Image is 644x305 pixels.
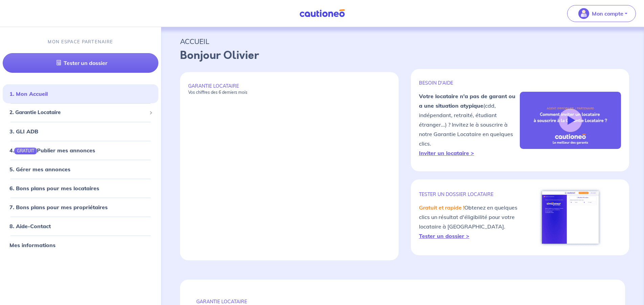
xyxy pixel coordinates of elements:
[48,39,113,45] p: MON ESPACE PARTENAIRE
[9,204,108,211] a: 7. Bons plans pour mes propriétaires
[196,299,609,305] p: GARANTIE LOCATAIRE
[567,5,636,22] button: illu_account_valid_menu.svgMon compte
[419,233,469,239] a: Tester un dossier >
[188,90,247,95] em: Vos chiffres des 6 derniers mois
[419,150,474,156] a: Inviter un locataire >
[419,204,464,211] em: Gratuit et rapide !
[9,90,48,97] a: 1. Mon Accueil
[188,83,391,95] p: GARANTIE LOCATAIRE
[419,91,520,158] p: (cdd, indépendant, retraité, étudiant étranger...) ? Invitez le à souscrire à notre Garantie Loca...
[419,191,520,197] p: TESTER un dossier locataire
[3,87,158,101] div: 1. Mon Accueil
[3,53,158,73] a: Tester un dossier
[180,47,625,64] p: Bonjour Olivier
[9,242,55,248] a: Mes informations
[3,181,158,195] div: 6. Bons plans pour mes locataires
[3,162,158,176] div: 5. Gérer mes annonces
[3,144,158,157] div: 4.GRATUITPublier mes annonces
[3,238,158,252] div: Mes informations
[9,166,70,173] a: 5. Gérer mes annonces
[520,92,621,149] img: video-gli-new-none.jpg
[9,147,95,154] a: 4.GRATUITPublier mes annonces
[538,188,602,247] img: simulateur.png
[3,125,158,138] div: 3. GLI ADB
[3,200,158,214] div: 7. Bons plans pour mes propriétaires
[9,223,51,230] a: 8. Aide-Contact
[578,8,589,19] img: illu_account_valid_menu.svg
[9,109,147,116] span: 2. Garantie Locataire
[592,9,623,18] p: Mon compte
[3,106,158,119] div: 2. Garantie Locataire
[3,219,158,233] div: 8. Aide-Contact
[9,128,38,135] a: 3. GLI ADB
[180,35,625,47] p: ACCUEIL
[297,9,348,18] img: Cautioneo
[9,185,99,192] a: 6. Bons plans pour mes locataires
[419,93,515,109] strong: Votre locataire n'a pas de garant ou a une situation atypique
[419,203,520,241] p: Obtenez en quelques clics un résultat d'éligibilité pour votre locataire à [GEOGRAPHIC_DATA].
[419,80,520,86] p: BESOIN D'AIDE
